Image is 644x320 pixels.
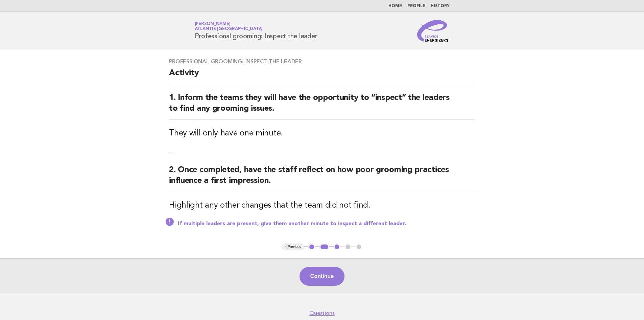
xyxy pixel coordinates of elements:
button: 3 [334,243,340,250]
button: 1 [308,243,315,250]
h3: They will only have one minute. [169,128,475,139]
h3: Professional grooming: Inspect the leader [169,58,475,65]
h2: Activity [169,68,475,84]
img: Service Energizers [417,20,450,42]
p: If multiple leaders are present, give them another minute to inspect a different leader. [178,220,475,227]
p: -- [169,147,475,156]
button: 2 [319,243,329,250]
h2: 1. Inform the teams they will have the opportunity to “inspect” the leaders to find any grooming ... [169,92,475,120]
h1: Professional grooming: Inspect the leader [195,22,317,40]
a: Questions [309,310,335,317]
button: < Previous [282,243,304,250]
a: Home [388,4,402,8]
a: [PERSON_NAME]Atlantis [GEOGRAPHIC_DATA] [195,22,263,31]
h2: 2. Once completed, have the staff reflect on how poor grooming practices influence a first impres... [169,165,475,192]
a: Profile [407,4,425,8]
h3: Highlight any other changes that the team did not find. [169,200,475,211]
a: History [431,4,450,8]
span: Atlantis [GEOGRAPHIC_DATA] [195,27,263,31]
button: Continue [300,267,344,286]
